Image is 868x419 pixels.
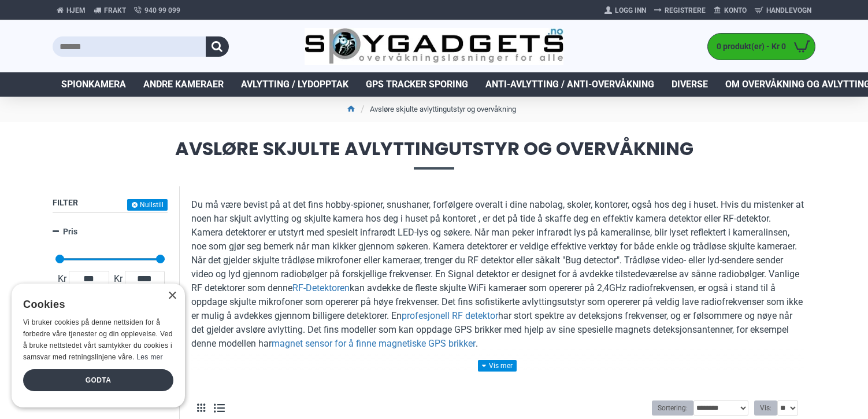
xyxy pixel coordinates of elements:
a: profesjonell RF detektor [402,309,498,323]
a: Anti-avlytting / Anti-overvåkning [477,72,663,97]
a: Diverse [663,72,717,97]
span: Kr [55,272,69,286]
span: GPS Tracker Sporing [366,78,468,91]
span: Handlevogn [766,5,811,16]
a: GPS Tracker Sporing [357,72,477,97]
span: Kr [112,272,125,286]
span: Konto [724,5,747,16]
label: Sortering: [652,400,693,416]
a: Avlytting / Lydopptak [232,72,357,97]
span: Diverse [672,78,708,91]
span: Hjem [66,5,86,16]
a: RF-Detektoren [292,281,350,295]
label: Vis: [754,400,777,416]
a: Registrere [650,1,710,20]
span: Vi bruker cookies på denne nettsiden for å forbedre våre tjenester og din opplevelse. Ved å bruke... [23,318,173,361]
a: Logg Inn [600,1,650,20]
a: Spionkamera [53,72,135,97]
div: Cookies [23,292,166,317]
span: Filter [53,198,78,207]
a: 0 produkt(er) - Kr 0 [708,34,815,60]
button: Nullstill [127,199,168,211]
a: Handlevogn [751,1,815,20]
img: SpyGadgets.no [305,28,564,65]
span: 940 99 099 [144,5,180,16]
a: Les mer, opens a new window [136,353,162,361]
span: Avlytting / Lydopptak [241,78,348,91]
span: Spionkamera [61,78,126,91]
span: Avsløre skjulte avlyttingutstyr og overvåkning [53,139,815,169]
a: magnet sensor for å finne magnetiske GPS brikker [272,337,476,351]
a: Andre kameraer [135,72,232,97]
span: 0 produkt(er) - Kr 0 [708,41,789,53]
a: Pris [53,222,168,242]
span: Logg Inn [615,5,646,16]
div: Godta [23,369,173,391]
div: Close [168,292,176,300]
a: Konto [710,1,751,20]
p: Du må være bevist på at det fins hobby-spioner, snushaner, forfølgere overalt i dine nabolag, sko... [191,198,804,351]
span: Frakt [104,5,126,16]
span: Anti-avlytting / Anti-overvåkning [485,78,654,91]
span: Andre kameraer [143,78,224,91]
span: Registrere [665,5,706,16]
